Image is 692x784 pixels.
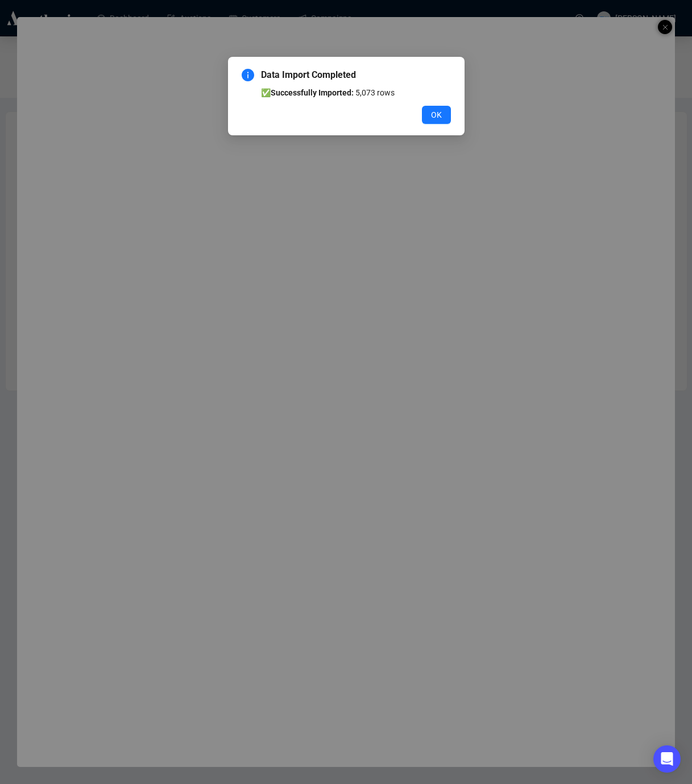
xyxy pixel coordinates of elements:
[431,109,442,121] span: OK
[422,106,451,124] button: OK
[242,69,254,81] span: info-circle
[653,745,681,773] div: Open Intercom Messenger
[261,86,451,99] li: ✅ 5,073 rows
[271,88,354,97] b: Successfully Imported:
[261,68,451,82] span: Data Import Completed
